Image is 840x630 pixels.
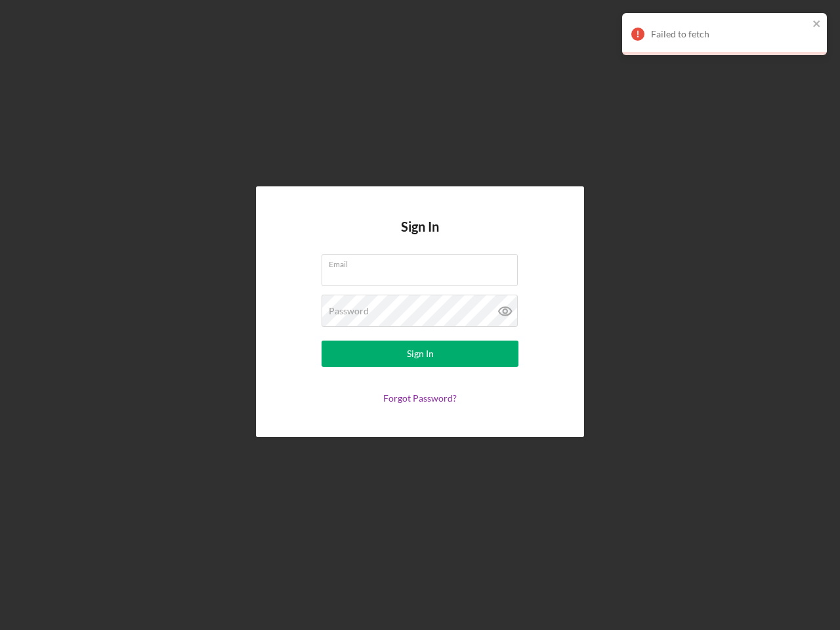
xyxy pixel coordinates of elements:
[383,392,457,404] a: Forgot Password?
[407,341,434,367] div: Sign In
[812,18,822,31] button: close
[651,29,808,39] div: Failed to fetch
[329,255,518,269] label: Email
[322,341,518,367] button: Sign In
[401,219,439,254] h4: Sign In
[329,306,369,316] label: Password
